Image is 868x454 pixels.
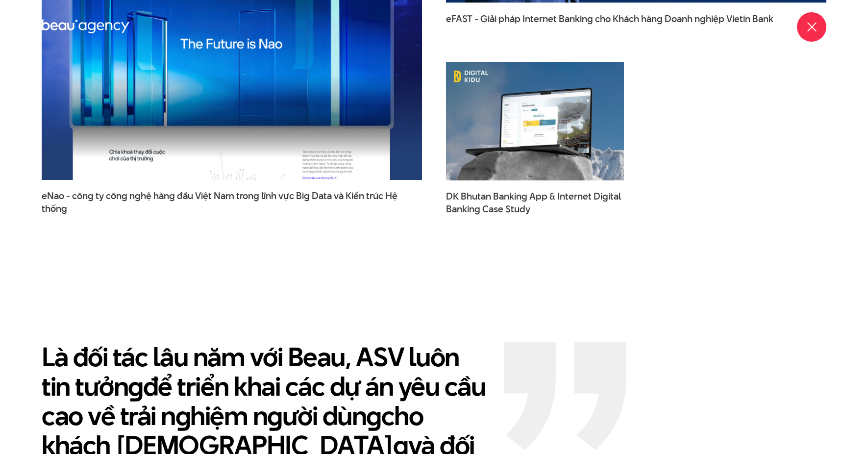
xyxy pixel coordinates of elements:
[366,397,381,434] en: g
[128,368,143,404] en: g
[175,397,191,434] en: g
[42,190,422,214] a: eNao - công ty công nghệ hàng đầu Việt Nam trong lĩnh vực Big Data và Kiến trúc Hệthống
[446,190,624,215] span: DK Bhutan Banking App & Internet Digital
[446,203,530,216] span: Banking Case Study
[42,202,67,215] span: thống
[446,190,624,215] a: DK Bhutan Banking App & Internet DigitalBanking Case Study
[267,397,282,434] en: g
[42,190,422,214] span: eNao - công ty công nghệ hàng đầu Việt Nam trong lĩnh vực Big Data và Kiến trúc Hệ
